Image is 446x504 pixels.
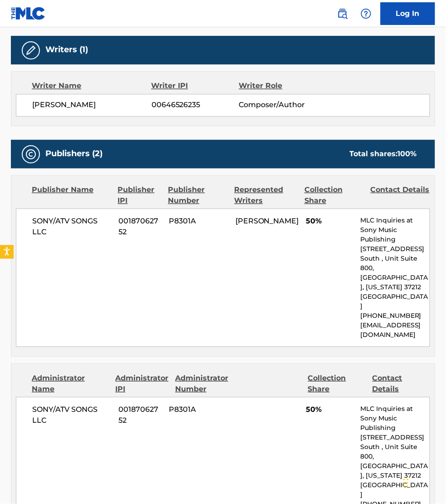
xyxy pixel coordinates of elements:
p: MLC Inquiries at Sony Music Publishing [360,216,430,245]
div: Contact Details [372,373,430,395]
p: [STREET_ADDRESS] South , Unit Suite 800, [360,245,430,273]
div: Writer Name [32,81,151,92]
img: Writers [25,45,36,56]
div: Represented Writers [235,185,298,207]
span: 00646526235 [152,100,239,111]
div: Publisher IPI [118,185,162,207]
h5: Writers (1) [45,45,88,55]
h5: Publishers (2) [45,149,103,159]
div: Contact Details [371,185,430,207]
div: Writer IPI [151,81,239,92]
a: Log In [381,2,435,25]
p: [STREET_ADDRESS] South , Unit Suite 800, [360,433,430,462]
div: Total shares: [350,149,417,160]
span: [PERSON_NAME] [235,217,299,226]
p: [EMAIL_ADDRESS][DOMAIN_NAME] [360,321,430,340]
div: Administrator Name [32,373,108,395]
span: 50% [306,216,353,227]
p: [GEOGRAPHIC_DATA], [US_STATE] 37212 [360,273,430,292]
div: Collection Share [304,185,364,207]
div: Administrator IPI [115,373,168,395]
div: Publisher Name [32,185,111,207]
p: [GEOGRAPHIC_DATA] [360,481,430,500]
span: 50% [306,405,353,415]
div: Drag [403,469,409,497]
span: SONY/ATV SONGS LLC [32,405,112,426]
p: [PHONE_NUMBER] [360,311,430,321]
p: [GEOGRAPHIC_DATA], [US_STATE] 37212 [360,462,430,481]
div: Administrator Number [175,373,233,395]
span: 100 % [398,150,417,158]
span: [PERSON_NAME] [32,100,152,111]
a: Public Search [333,5,352,23]
img: search [337,8,348,19]
div: Publisher Number [168,185,228,207]
div: Writer Role [239,81,319,92]
img: Publishers [25,149,36,160]
div: Collection Share [308,373,366,395]
img: MLC Logo [11,7,46,20]
img: help [361,8,372,19]
span: 00187062752 [118,216,162,238]
iframe: Chat Widget [401,460,446,504]
span: SONY/ATV SONGS LLC [32,216,112,238]
span: 00187062752 [118,405,162,426]
span: P8301A [169,216,229,227]
span: P8301A [169,405,229,415]
div: Help [357,5,375,23]
span: Composer/Author [239,100,319,111]
p: MLC Inquiries at Sony Music Publishing [360,405,430,433]
p: [GEOGRAPHIC_DATA] [360,292,430,311]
